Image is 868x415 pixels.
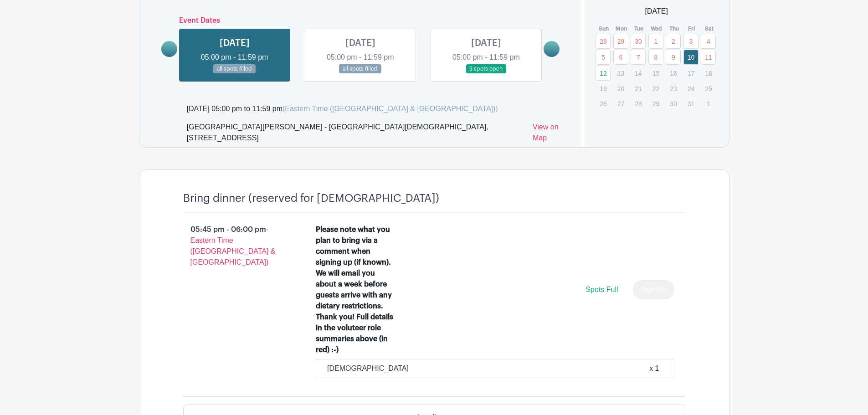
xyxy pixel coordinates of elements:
p: 23 [666,82,681,96]
p: 05:45 pm - 06:00 pm [169,220,302,272]
p: 22 [648,82,663,96]
p: 13 [613,66,628,80]
p: 1 [701,97,716,111]
p: 18 [701,66,716,80]
p: 26 [596,97,611,111]
div: Please note what you plan to bring via a comment when signing up (if known). We will email you ab... [316,224,395,355]
a: 28 [596,34,611,49]
a: 12 [596,66,611,81]
a: View on Map [533,122,570,147]
a: 4 [701,34,716,49]
a: 5 [596,50,611,65]
a: 3 [683,34,699,49]
a: 1 [648,34,663,49]
p: 24 [683,82,699,96]
p: 17 [683,66,699,80]
th: Thu [665,24,683,33]
div: [GEOGRAPHIC_DATA][PERSON_NAME] - [GEOGRAPHIC_DATA][DEMOGRAPHIC_DATA], [STREET_ADDRESS] [187,122,525,147]
a: 10 [683,50,699,65]
span: Spots Full [586,286,618,293]
th: Tue [630,24,648,33]
span: - Eastern Time ([GEOGRAPHIC_DATA] & [GEOGRAPHIC_DATA]) [190,225,276,266]
p: 27 [613,97,628,111]
p: 28 [631,97,646,111]
th: Wed [648,24,666,33]
a: 11 [701,50,716,65]
p: [DEMOGRAPHIC_DATA] [327,363,409,374]
span: [DATE] [645,6,668,17]
p: 29 [648,97,663,111]
a: 8 [648,50,663,65]
p: 15 [648,66,663,80]
p: 19 [596,82,611,96]
th: Fri [683,24,701,33]
div: [DATE] 05:00 pm to 11:59 pm [187,103,498,114]
p: 25 [701,82,716,96]
span: (Eastern Time ([GEOGRAPHIC_DATA] & [GEOGRAPHIC_DATA])) [282,105,498,113]
a: 6 [613,50,628,65]
a: 7 [631,50,646,65]
p: 21 [631,82,646,96]
p: 30 [666,97,681,111]
p: 31 [683,97,699,111]
th: Sun [595,24,613,33]
div: x 1 [649,363,659,374]
p: 20 [613,82,628,96]
a: 2 [666,34,681,49]
a: 29 [613,34,628,49]
p: 14 [631,66,646,80]
h4: Bring dinner (reserved for [DEMOGRAPHIC_DATA]) [183,192,439,205]
a: 30 [631,34,646,49]
a: 9 [666,50,681,65]
p: 16 [666,66,681,80]
th: Mon [613,24,631,33]
h6: Event Dates [177,16,544,25]
th: Sat [700,24,718,33]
